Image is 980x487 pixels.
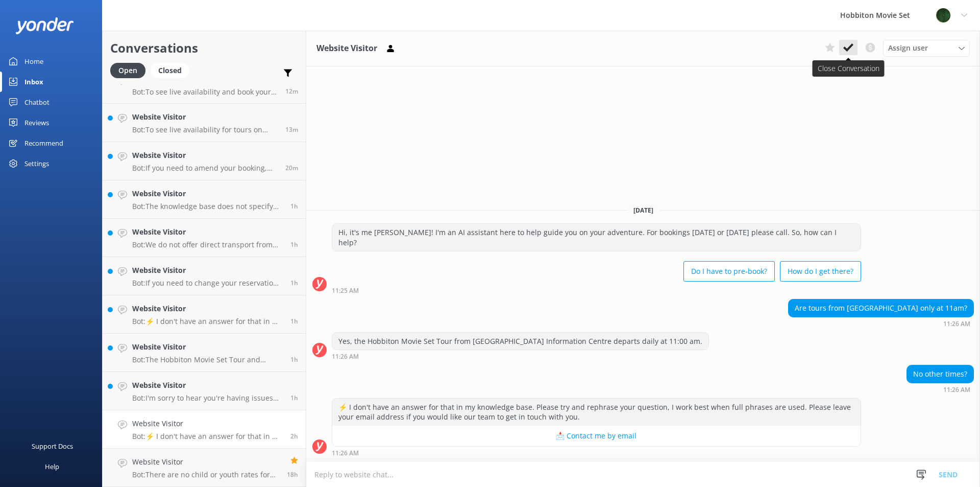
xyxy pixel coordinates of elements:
[132,380,283,391] h4: Website Visitor
[132,418,283,429] h4: Website Visitor
[332,288,359,294] strong: 11:25 AM
[103,372,306,410] a: Website VisitorBot:I'm sorry to hear you're having issues with the payment. If you'd like to spea...
[285,125,298,134] span: Sep 18 2025 01:16pm (UTC +12:00) Pacific/Auckland
[316,42,377,55] h3: Website Visitor
[24,112,49,133] div: Reviews
[788,320,974,327] div: Sep 18 2025 11:26am (UTC +12:00) Pacific/Auckland
[907,365,973,383] div: No other times?
[332,333,708,350] div: Yes, the Hobbiton Movie Set Tour from [GEOGRAPHIC_DATA] Information Centre departs daily at 11:00...
[332,224,861,251] div: Hi, it's me [PERSON_NAME]! I'm an AI assistant here to help guide you on your adventure. For book...
[332,450,359,456] strong: 11:26 AM
[290,279,298,287] span: Sep 18 2025 12:08pm (UTC +12:00) Pacific/Auckland
[24,72,43,92] div: Inbox
[683,261,775,282] button: Do I have to pre-book?
[936,8,951,23] img: 34-1625720359.png
[132,125,278,134] p: Bot: To see live availability for tours on specific dates, please visit [DOMAIN_NAME][URL].
[103,219,306,257] a: Website VisitorBot:We do not offer direct transport from [GEOGRAPHIC_DATA]. However, we have part...
[132,202,283,211] p: Bot: The knowledge base does not specify the exact return time for the bus to The Shire's Rest on...
[132,164,278,173] p: Bot: If you need to amend your booking, please contact our team at [EMAIL_ADDRESS][DOMAIN_NAME] o...
[290,355,298,364] span: Sep 18 2025 11:36am (UTC +12:00) Pacific/Auckland
[290,202,298,211] span: Sep 18 2025 12:11pm (UTC +12:00) Pacific/Auckland
[943,387,970,393] strong: 11:26 AM
[627,206,659,215] span: [DATE]
[24,153,49,174] div: Settings
[103,295,306,334] a: Website VisitorBot:⚡ I don't have an answer for that in my knowledge base. Please try and rephras...
[132,432,283,441] p: Bot: ⚡ I don't have an answer for that in my knowledge base. Please try and rephrase your questio...
[906,386,974,393] div: Sep 18 2025 11:26am (UTC +12:00) Pacific/Auckland
[45,456,59,477] div: Help
[24,92,50,112] div: Chatbot
[132,188,283,199] h4: Website Visitor
[132,456,279,468] h4: Website Visitor
[132,341,283,353] h4: Website Visitor
[132,355,283,364] p: Bot: The Hobbiton Movie Set Tour and Lunch Combo accommodates up to 40 people per group.
[132,317,283,326] p: Bot: ⚡ I don't have an answer for that in my knowledge base. Please try and rephrase your questio...
[24,51,43,72] div: Home
[943,321,970,327] strong: 11:26 AM
[132,150,278,161] h4: Website Visitor
[883,40,970,56] div: Assign User
[132,111,278,123] h4: Website Visitor
[103,257,306,295] a: Website VisitorBot:If you need to change your reservation date, please contact our team at [EMAIL...
[103,65,306,104] a: Website VisitorBot:To see live availability and book your Hobbiton tour, please visit [DOMAIN_NAM...
[132,470,279,479] p: Bot: There are no child or youth rates for International Hobbit Day. The ticket price is $320 per...
[132,279,283,288] p: Bot: If you need to change your reservation date, please contact our team at [EMAIL_ADDRESS][DOMA...
[285,87,298,96] span: Sep 18 2025 01:17pm (UTC +12:00) Pacific/Auckland
[110,63,145,78] div: Open
[332,426,861,446] button: 📩 Contact me by email
[290,317,298,326] span: Sep 18 2025 11:57am (UTC +12:00) Pacific/Auckland
[32,436,73,456] div: Support Docs
[103,334,306,372] a: Website VisitorBot:The Hobbiton Movie Set Tour and Lunch Combo accommodates up to 40 people per g...
[290,432,298,440] span: Sep 18 2025 11:26am (UTC +12:00) Pacific/Auckland
[103,104,306,142] a: Website VisitorBot:To see live availability for tours on specific dates, please visit [DOMAIN_NAM...
[110,64,151,76] a: Open
[888,42,928,54] span: Assign user
[332,449,861,456] div: Sep 18 2025 11:26am (UTC +12:00) Pacific/Auckland
[332,354,359,360] strong: 11:26 AM
[132,393,283,403] p: Bot: I'm sorry to hear you're having issues with the payment. If you'd like to speak to a person ...
[110,38,298,58] h2: Conversations
[132,240,283,249] p: Bot: We do not offer direct transport from [GEOGRAPHIC_DATA]. However, we have partners who provi...
[103,142,306,180] a: Website VisitorBot:If you need to amend your booking, please contact our team at [EMAIL_ADDRESS][...
[103,449,306,487] a: Website VisitorBot:There are no child or youth rates for International Hobbit Day. The ticket pri...
[103,180,306,219] a: Website VisitorBot:The knowledge base does not specify the exact return time for the bus to The S...
[24,133,63,153] div: Recommend
[15,17,74,34] img: yonder-white-logo.png
[287,470,298,479] span: Sep 17 2025 06:38pm (UTC +12:00) Pacific/Auckland
[132,303,283,314] h4: Website Visitor
[151,64,194,76] a: Closed
[290,240,298,249] span: Sep 18 2025 12:10pm (UTC +12:00) Pacific/Auckland
[103,410,306,449] a: Website VisitorBot:⚡ I don't have an answer for that in my knowledge base. Please try and rephras...
[332,353,709,360] div: Sep 18 2025 11:26am (UTC +12:00) Pacific/Auckland
[151,63,189,78] div: Closed
[132,226,283,238] h4: Website Visitor
[332,287,861,294] div: Sep 18 2025 11:25am (UTC +12:00) Pacific/Auckland
[132,87,278,97] p: Bot: To see live availability and book your Hobbiton tour, please visit [DOMAIN_NAME][URL].
[789,299,973,317] div: Are tours from [GEOGRAPHIC_DATA] only at 11am?
[290,393,298,402] span: Sep 18 2025 11:36am (UTC +12:00) Pacific/Auckland
[332,399,861,426] div: ⚡ I don't have an answer for that in my knowledge base. Please try and rephrase your question, I ...
[285,164,298,172] span: Sep 18 2025 01:09pm (UTC +12:00) Pacific/Auckland
[780,261,861,282] button: How do I get there?
[132,265,283,276] h4: Website Visitor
